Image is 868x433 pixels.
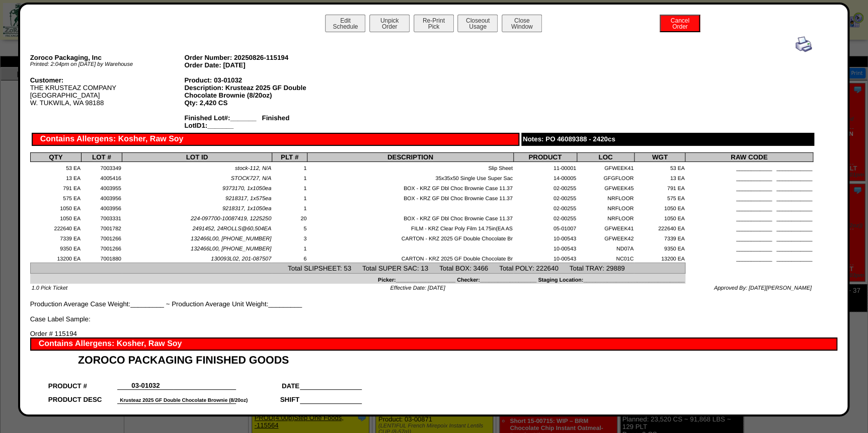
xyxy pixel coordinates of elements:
[577,202,634,212] td: NRFLOOR
[231,176,272,182] span: STOCK727, N/A
[225,196,271,202] span: 9218317, 1x575ea
[577,222,634,232] td: GFWEEK41
[577,172,634,182] td: GFGFLOOR
[82,252,122,263] td: 7001880
[307,192,514,202] td: BOX - KRZ GF Dbl Choc Brownie Case 11.37
[634,222,685,232] td: 222640 EA
[272,202,307,212] td: 1
[577,212,634,222] td: NRFLOOR
[577,192,634,202] td: NRFLOOR
[30,54,185,61] div: Zoroco Packaging, Inc
[390,285,445,291] span: Effective Date: [DATE]
[272,212,307,222] td: 20
[191,216,271,222] span: 224-097700-10087419, 1225250
[184,114,339,129] div: Finished Lot#:_______ Finished LotID1:_______
[82,232,122,242] td: 7001266
[513,182,577,192] td: 02-00255
[30,212,81,222] td: 1050 EA
[685,182,813,192] td: ____________ ____________
[30,232,81,242] td: 7339 EA
[577,232,634,242] td: GFWEEK42
[634,212,685,222] td: 1050 EA
[222,206,271,212] span: 9218317, 1x1050ea
[577,242,634,252] td: ND07A
[82,182,122,192] td: 4003955
[513,153,577,162] th: PRODUCT
[501,23,543,30] a: CloseWindow
[513,172,577,182] td: 14-00005
[82,222,122,232] td: 7001782
[513,192,577,202] td: 02-00255
[685,232,813,242] td: ____________ ____________
[272,222,307,232] td: 5
[272,242,307,252] td: 1
[120,398,248,403] font: Krusteaz 2025 GF Double Chocolate Brownie (8/20oz)
[30,337,837,351] div: Contains Allergens: Kosher, Raw Soy
[30,242,81,252] td: 9350 EA
[577,162,634,172] td: GFWEEK41
[30,76,185,107] div: THE KRUSTEAZ COMPANY [GEOGRAPHIC_DATA] W. TUKWILA, WA 98188
[222,186,271,192] span: 9373170, 1x1050ea
[184,84,339,99] div: Description: Krusteaz 2025 GF Double Chocolate Brownie (8/20oz)
[714,285,812,291] span: Approved By: [DATE][PERSON_NAME]
[192,226,271,232] span: 2491452, 24ROLLS@60,504EA
[307,232,514,242] td: CARTON - KRZ 2025 GF Double Chocolate Br
[30,172,81,182] td: 13 EA
[48,403,118,417] td: LOT NUMBER
[272,182,307,192] td: 1
[211,256,271,262] span: 130093L02, 201-087507
[513,212,577,222] td: 02-00255
[685,172,813,182] td: ____________ ____________
[82,172,122,182] td: 4005416
[634,232,685,242] td: 7339 EA
[82,202,122,212] td: 4003956
[30,153,81,162] th: QTY
[272,153,307,162] th: PLT #
[634,192,685,202] td: 575 EA
[685,202,813,212] td: ____________ ____________
[634,202,685,212] td: 1050 EA
[272,252,307,263] td: 6
[414,15,454,32] button: Re-PrintPick
[191,246,271,252] span: 132466L00, [PHONE_NUMBER]
[272,192,307,202] td: 1
[577,153,634,162] th: LOC
[30,252,81,263] td: 13200 EA
[117,376,174,390] td: 03-01032
[30,162,81,172] td: 53 EA
[307,222,514,232] td: FILM - KRZ Clear Poly Film 14.75in(EA AS
[634,252,685,263] td: 13200 EA
[82,153,122,162] th: LOT #
[685,252,813,263] td: ____________ ____________
[272,232,307,242] td: 3
[48,376,118,390] td: PRODUCT #
[325,15,365,32] button: EditSchedule
[513,242,577,252] td: 10-00543
[32,133,520,146] div: Contains Allergens: Kosher, Raw Soy
[82,212,122,222] td: 7003331
[660,15,700,32] button: CancelOrder
[577,182,634,192] td: GFWEEK45
[513,232,577,242] td: 10-00543
[32,285,67,291] span: 1.0 Pick Ticket
[236,376,300,390] td: DATE
[307,153,514,162] th: DESCRIPTION
[457,15,498,32] button: CloseoutUsage
[30,61,185,67] div: Printed: 2:04pm on [DATE] by Warehouse
[82,162,122,172] td: 7003349
[30,36,813,323] div: Production Average Case Weight:_________ ~ Production Average Unit Weight:_________ Case Label Sa...
[30,192,81,202] td: 575 EA
[513,222,577,232] td: 05-01007
[191,236,271,242] span: 132466L00, [PHONE_NUMBER]
[272,162,307,172] td: 1
[30,182,81,192] td: 791 EA
[30,76,185,84] div: Customer:
[307,212,514,222] td: BOX - KRZ GF Dbl Choc Brownie Case 11.37
[685,192,813,202] td: ____________ ____________
[48,390,118,404] td: PRODUCT DESC
[122,153,272,162] th: LOT ID
[513,162,577,172] td: 11-00001
[235,165,271,171] span: stock-112, N/A
[577,252,634,263] td: NC01C
[184,61,339,69] div: Order Date: [DATE]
